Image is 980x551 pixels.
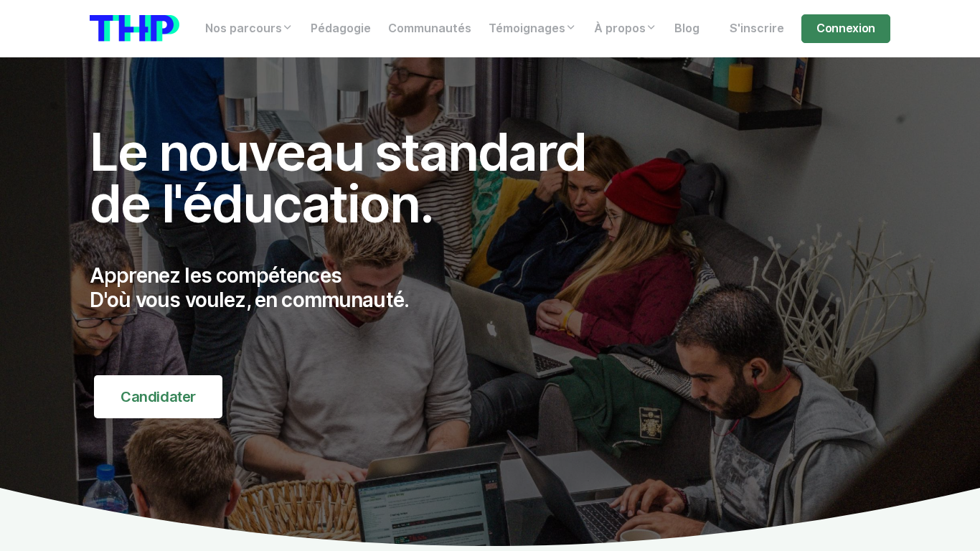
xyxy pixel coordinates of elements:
p: Apprenez les compétences D'où vous voulez, en communauté. [90,264,618,312]
a: Connexion [801,14,890,43]
a: Communautés [380,14,480,43]
a: Blog [666,14,708,43]
img: logo [90,15,179,42]
h1: Le nouveau standard de l'éducation. [90,126,618,230]
a: Nos parcours [197,14,302,43]
a: S'inscrire [721,14,793,43]
a: À propos [585,14,666,43]
a: Candidater [94,375,222,418]
a: Pédagogie [302,14,380,43]
a: Témoignages [480,14,585,43]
